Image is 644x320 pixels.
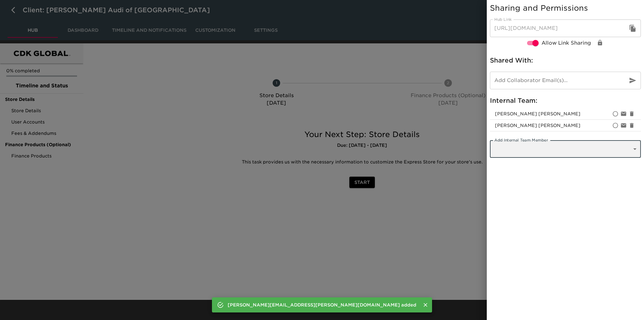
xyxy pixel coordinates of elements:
div: Set as primay account owner [611,121,619,130]
div: Disable notifications for jeff.vandyke@roadster.com [619,110,628,118]
span: jeff.vandyke@roadster.com [495,111,580,116]
h6: Internal Team: [490,96,641,106]
div: Remove jeff.vandyke@roadster.com [628,110,636,118]
div: Remove ryan.dale@roadster.com [628,121,636,130]
div: [PERSON_NAME][EMAIL_ADDRESS][PERSON_NAME][DOMAIN_NAME] added [228,299,416,311]
span: ryan.dale@roadster.com [495,123,580,128]
div: Set as primay account owner [611,110,619,118]
h6: Shared With: [490,55,641,65]
span: Allow Link Sharing [541,39,591,47]
h5: Sharing and Permissions [490,3,641,13]
div: ​ [490,140,641,158]
button: Close [421,301,430,309]
div: Disable notifications for ryan.dale@roadster.com [619,121,628,130]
